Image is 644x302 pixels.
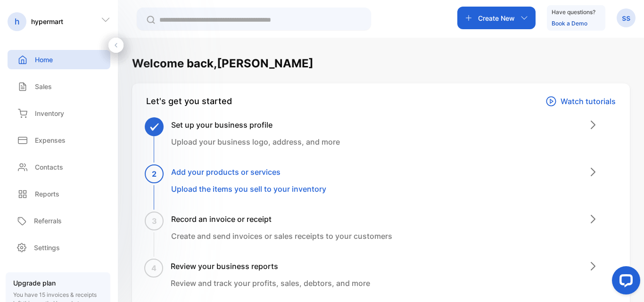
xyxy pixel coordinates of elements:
[35,135,66,145] p: Expenses
[34,243,60,253] p: Settings
[171,261,370,272] h3: Review your business reports
[478,13,515,23] p: Create New
[171,136,340,147] p: Upload your business logo, address, and more
[552,20,587,27] a: Book a Demo
[35,189,59,199] p: Reports
[622,12,630,24] p: ss
[171,183,326,195] p: Upload the items you sell to your inventory
[171,166,326,178] h3: Add your products or services
[617,7,636,29] button: ss
[171,278,370,289] p: Review and track your profits, sales, debtors, and more
[35,55,53,65] p: Home
[146,95,232,108] div: Let's get you started
[35,162,63,172] p: Contacts
[15,16,20,28] p: h
[552,8,595,17] p: Have questions?
[34,216,62,226] p: Referrals
[35,108,64,118] p: Inventory
[13,278,103,288] p: Upgrade plan
[35,82,52,91] p: Sales
[31,16,63,26] p: hypermart
[171,213,392,225] h3: Record an invoice or receipt
[132,55,314,72] h1: Welcome back, [PERSON_NAME]
[545,95,616,108] a: Watch tutorials
[604,262,644,302] iframe: LiveChat chat widget
[152,215,157,227] span: 3
[561,96,616,107] p: Watch tutorials
[152,168,157,180] span: 2
[171,230,392,242] p: Create and send invoices or sales receipts to your customers
[151,262,157,274] span: 4
[457,7,536,29] button: Create New
[171,119,340,131] h3: Set up your business profile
